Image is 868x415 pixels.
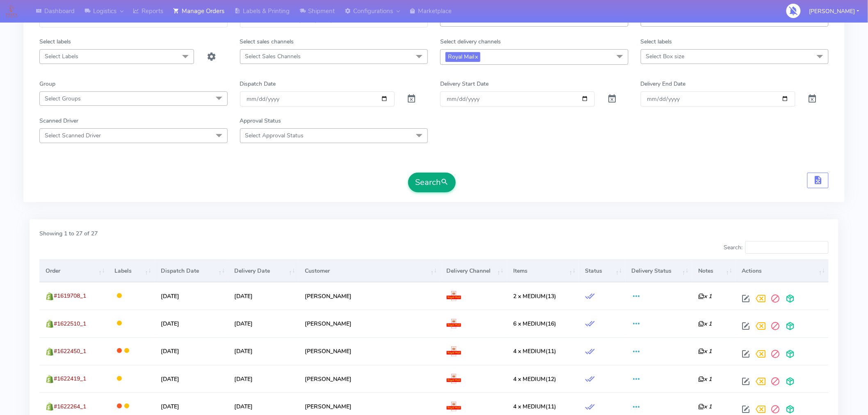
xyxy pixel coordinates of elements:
span: Select Order Type [445,16,491,23]
img: Royal Mail [447,319,461,329]
img: shopify.png [46,348,54,356]
th: Notes: activate to sort column ascending [692,260,736,282]
label: Group [39,80,55,88]
span: (11) [513,403,556,410]
th: Labels: activate to sort column ascending [108,260,155,282]
span: Select Box size [646,52,685,60]
th: Delivery Date: activate to sort column ascending [228,260,299,282]
label: Delivery Start Date [440,80,489,88]
span: Royal Mail [445,52,480,62]
td: [DATE] [155,310,228,337]
i: x 1 [698,375,712,383]
span: Select Sales Channels [245,52,301,60]
th: Items: activate to sort column ascending [507,260,579,282]
img: shopify.png [46,403,54,411]
th: Status: activate to sort column ascending [579,260,625,282]
th: Dispatch Date: activate to sort column ascending [155,260,228,282]
span: #1619708_1 [54,292,86,300]
th: Delivery Status: activate to sort column ascending [626,260,692,282]
th: Actions: activate to sort column ascending [736,260,829,282]
input: Search: [745,241,829,254]
span: #1622450_1 [54,347,86,355]
label: Scanned Driver [39,116,78,125]
i: x 1 [698,320,712,328]
label: Search: [724,241,829,254]
label: Approval Status [240,116,281,125]
span: Select Approval Status [245,132,304,139]
td: [PERSON_NAME] [299,337,441,365]
i: x 1 [698,347,712,355]
a: x [474,52,478,61]
span: 4 x MEDIUM [513,347,546,355]
td: [PERSON_NAME] [299,310,441,337]
span: (13) [513,292,556,300]
label: Select delivery channels [440,37,501,46]
td: [DATE] [155,365,228,392]
span: 4 x MEDIUM [513,375,546,383]
span: #1622510_1 [54,320,86,328]
td: [DATE] [155,282,228,310]
img: shopify.png [46,375,54,383]
span: Select Labels [45,52,78,60]
span: 6 x MEDIUM [513,320,546,328]
img: Royal Mail [447,291,461,301]
button: [PERSON_NAME] [803,3,866,20]
span: #1622419_1 [54,375,86,383]
label: Delivery End Date [641,80,686,88]
td: [PERSON_NAME] [299,282,441,310]
td: [DATE] [228,310,299,337]
th: Customer: activate to sort column ascending [299,260,441,282]
td: [PERSON_NAME] [299,365,441,392]
span: (16) [513,320,556,328]
label: Showing 1 to 27 of 27 [39,229,98,238]
th: Order: activate to sort column ascending [39,260,108,282]
i: x 1 [698,292,712,300]
span: 2 x MEDIUM [513,292,546,300]
span: (11) [513,347,556,355]
button: Search [408,173,456,192]
td: [DATE] [228,337,299,365]
i: x 1 [698,403,712,410]
span: #1622264_1 [54,403,86,410]
img: Royal Mail [447,347,461,356]
td: [DATE] [155,337,228,365]
span: Select status [646,16,679,23]
span: (12) [513,375,556,383]
span: 4 x MEDIUM [513,403,546,410]
span: Select Scanned Driver [45,132,101,139]
img: shopify.png [46,320,54,328]
td: [DATE] [228,365,299,392]
label: Select sales channels [240,37,294,46]
img: shopify.png [46,292,54,301]
label: Dispatch Date [240,80,276,88]
label: Select labels [39,37,71,46]
td: [DATE] [228,282,299,310]
label: Select labels [641,37,672,46]
img: Royal Mail [447,402,461,412]
span: Select Groups [45,95,81,103]
th: Delivery Channel: activate to sort column ascending [440,260,507,282]
img: Royal Mail [447,374,461,384]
